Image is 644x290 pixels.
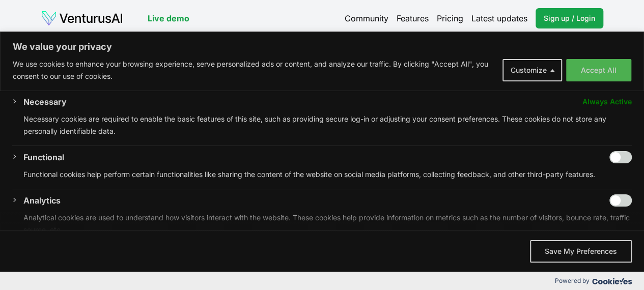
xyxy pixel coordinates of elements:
a: Live demo [148,12,189,24]
button: Customize [502,59,562,81]
button: Functional [23,151,64,163]
a: Sign up / Login [536,8,603,28]
input: Enable Functional [609,151,632,163]
span: Sign up / Login [544,13,595,23]
button: Analytics [23,194,61,207]
input: Enable Analytics [609,194,632,207]
a: Pricing [437,12,463,24]
img: Cookieyes logo [592,278,632,284]
a: Features [397,12,429,24]
button: Accept All [566,59,631,81]
p: Necessary cookies are required to enable the basic features of this site, such as providing secur... [23,113,632,137]
span: Always Active [582,96,632,108]
a: Latest updates [471,12,527,24]
p: Functional cookies help perform certain functionalities like sharing the content of the website o... [23,168,632,181]
button: Necessary [23,96,67,108]
button: Save My Preferences [530,240,632,263]
a: Community [345,12,388,24]
p: We value your privacy [13,41,631,53]
p: We use cookies to enhance your browsing experience, serve personalized ads or content, and analyz... [13,58,495,82]
img: logo [41,10,123,26]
